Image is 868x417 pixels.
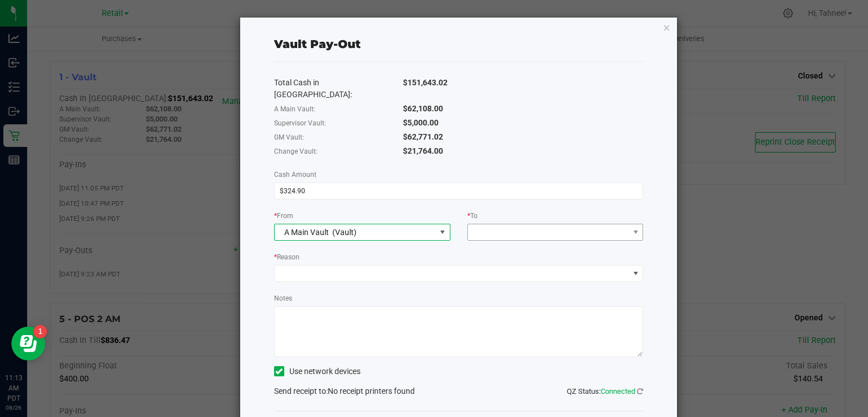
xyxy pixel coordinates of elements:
[274,36,361,53] div: Vault Pay-Out
[403,146,443,155] span: $21,764.00
[601,387,635,396] span: Connected
[274,252,300,262] label: Reason
[274,119,326,127] span: Supervisor Vault:
[33,325,47,338] iframe: Resource center unread badge
[274,386,328,396] span: Send receipt to:
[274,211,293,221] label: From
[403,78,448,87] span: $151,643.02
[274,147,318,155] span: Change Vault:
[328,386,415,396] span: No receipt printers found
[403,132,443,141] span: $62,771.02
[274,133,304,141] span: GM Vault:
[284,228,329,237] span: A Main Vault
[274,366,361,377] label: Use network devices
[403,104,443,113] span: $62,108.00
[274,105,315,113] span: A Main Vault:
[332,228,357,237] span: (Vault)
[567,387,643,396] span: QZ Status:
[274,293,292,303] label: Notes
[274,78,352,99] span: Total Cash in [GEOGRAPHIC_DATA]:
[274,171,316,179] span: Cash Amount
[403,118,439,127] span: $5,000.00
[11,327,45,360] iframe: Resource center
[467,211,478,221] label: To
